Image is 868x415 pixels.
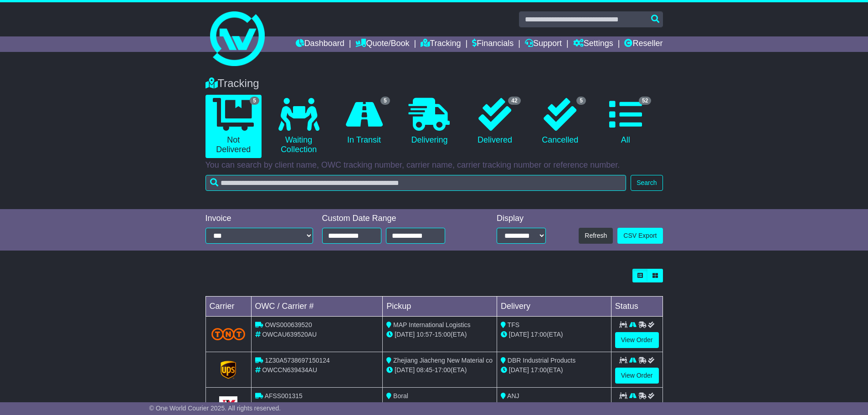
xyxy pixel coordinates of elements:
td: Delivery [497,297,611,317]
div: Invoice [205,214,313,224]
div: (ETA) [501,330,607,339]
button: Refresh [579,228,613,244]
span: 5 [576,97,586,105]
td: Status [611,297,663,317]
a: 42 Delivered [467,95,523,149]
div: - (ETA) [386,365,493,375]
a: Reseller [624,36,663,52]
a: 5 Cancelled [532,95,588,149]
span: OWCCN639434AU [262,366,317,374]
td: Carrier [205,297,251,317]
span: ANJ [507,392,519,400]
a: CSV Export [617,228,663,244]
div: Custom Date Range [322,214,468,224]
a: View Order [615,368,659,384]
img: TNT_Domestic.png [211,328,246,340]
a: Dashboard [296,36,344,52]
button: Search [631,175,663,191]
div: (ETA) [501,365,607,375]
span: OWS000639520 [265,321,312,328]
div: - (ETA) [386,330,493,339]
span: 5 [380,97,390,105]
span: Zhejiang Jiacheng New Material co [393,357,493,364]
span: 08:45 [416,366,432,374]
div: - (ETA) [386,401,493,410]
a: Tracking [421,36,461,52]
span: TFS [508,321,519,328]
a: Delivering [401,95,457,149]
span: 17:00 [531,366,547,374]
span: [DATE] [509,366,529,374]
a: 5 Not Delivered [205,95,262,158]
a: Quote/Book [355,36,409,52]
span: DBR Industrial Products [508,357,575,364]
span: 5 [250,97,259,105]
div: Tracking [201,77,668,90]
span: [DATE] [395,331,415,338]
span: 17:00 [531,331,547,338]
span: MAP International Logistics [393,321,470,328]
p: You can search by client name, OWC tracking number, carrier name, carrier tracking number or refe... [205,160,663,170]
span: 17:00 [435,366,451,374]
td: OWC / Carrier # [251,297,383,317]
span: © One World Courier 2025. All rights reserved. [149,405,281,412]
span: 1Z30A5738697150124 [265,357,329,364]
span: Boral [393,392,408,400]
span: OWCAU639520AU [262,331,317,338]
span: 52 [639,97,651,105]
span: 42 [508,97,520,105]
a: Waiting Collection [271,95,327,158]
span: 15:00 [435,331,451,338]
span: [DATE] [395,366,415,374]
a: Settings [573,36,613,52]
a: Financials [472,36,514,52]
span: [DATE] [509,331,529,338]
div: Display [497,214,546,224]
img: GetCarrierServiceLogo [219,396,237,415]
span: 10:57 [416,331,432,338]
span: AFSS001315 [265,392,303,400]
a: Support [525,36,562,52]
td: Pickup [383,297,497,317]
img: GetCarrierServiceLogo [221,361,236,379]
a: 5 In Transit [336,95,392,149]
div: (ETA) [501,401,607,410]
a: 52 All [597,95,653,149]
a: View Order [615,332,659,348]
